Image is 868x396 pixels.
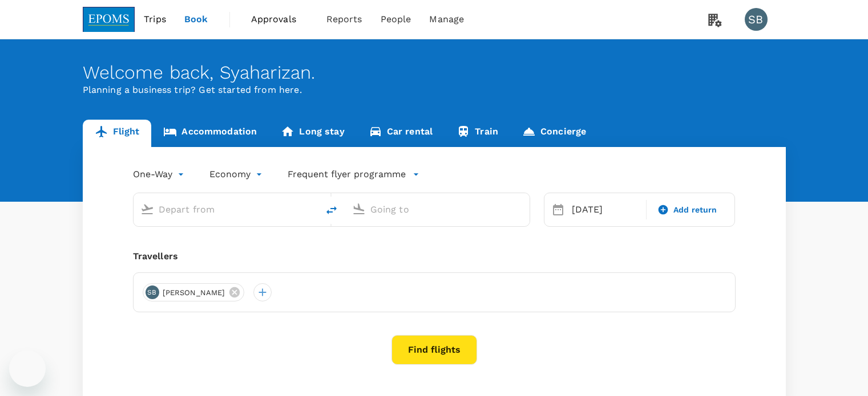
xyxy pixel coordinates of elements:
[357,120,445,147] a: Car rental
[83,7,135,32] img: EPOMS SDN BHD
[429,13,464,26] span: Manage
[288,168,419,181] button: Frequent flyer programme
[146,285,159,299] div: SB
[184,13,208,26] span: Book
[159,201,294,218] input: Depart from
[151,120,269,147] a: Accommodation
[745,8,768,31] div: SB
[288,168,406,181] p: Frequent flyer programme
[445,120,510,147] a: Train
[133,250,736,263] div: Travellers
[370,201,506,218] input: Going to
[143,283,245,301] div: SB[PERSON_NAME]
[133,165,187,183] div: One-Way
[510,120,598,147] a: Concierge
[381,13,411,26] span: People
[522,208,524,210] button: Open
[326,13,362,26] span: Reports
[391,335,477,365] button: Find flights
[310,208,312,210] button: Open
[269,120,356,147] a: Long stay
[144,13,166,26] span: Trips
[251,13,308,26] span: Approvals
[83,120,152,147] a: Flight
[567,198,644,221] div: [DATE]
[9,350,46,387] iframe: Button to launch messaging window
[209,165,265,183] div: Economy
[156,287,232,299] span: [PERSON_NAME]
[318,197,345,224] button: delete
[83,83,786,97] p: Planning a business trip? Get started from here.
[673,204,717,216] span: Add return
[83,62,786,83] div: Welcome back , Syaharizan .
